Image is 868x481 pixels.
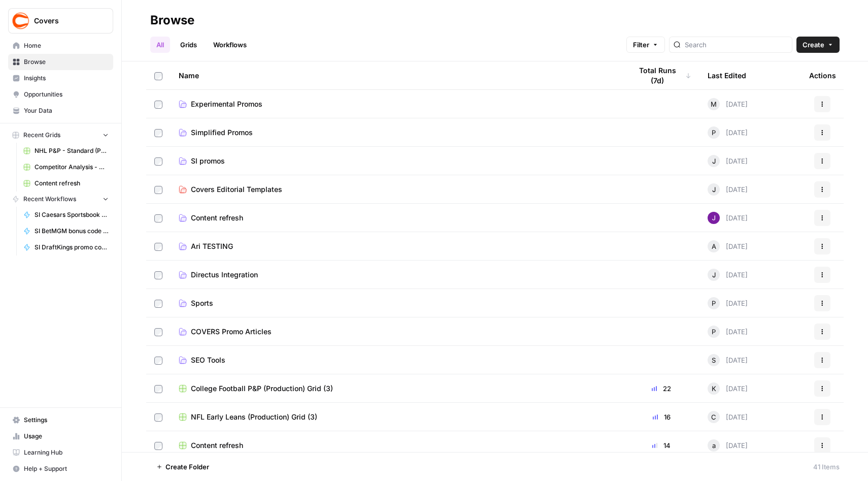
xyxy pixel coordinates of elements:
span: Help + Support [24,464,109,473]
span: Simplified Promos [191,127,253,138]
a: Competitor Analysis - URL Specific Grid [19,159,113,175]
a: SI BetMGM bonus code articles [19,223,113,239]
a: Settings [8,412,113,428]
span: Settings [24,415,109,425]
span: Experimental Promos [191,99,262,109]
a: Learning Hub [8,444,113,461]
span: Filter [633,40,649,50]
span: Opportunities [24,90,109,99]
div: [DATE] [708,240,748,252]
span: P [712,127,716,138]
a: SI Caesars Sportsbook promo code articles [19,207,113,223]
a: SEO Tools [179,355,615,365]
span: A [712,241,716,251]
span: Competitor Analysis - URL Specific Grid [35,163,109,172]
span: SI BetMGM bonus code articles [35,227,109,236]
img: nj1ssy6o3lyd6ijko0eoja4aphzn [708,212,720,224]
a: SI promos [179,156,615,166]
button: Recent Grids [8,127,113,143]
a: Content refresh [19,175,113,191]
span: Content refresh [35,179,109,188]
div: [DATE] [708,212,748,224]
button: Create Folder [150,459,215,475]
span: Sports [191,298,213,308]
a: SI DraftKings promo code articles [19,239,113,255]
span: College Football P&P (Production) Grid (3) [191,383,333,394]
div: [DATE] [708,326,748,338]
img: Covers Logo [12,12,30,30]
span: Create [803,40,824,50]
span: P [712,327,716,337]
div: 22 [631,383,691,394]
a: Covers Editorial Templates [179,184,615,195]
a: Workflows [207,37,253,53]
div: [DATE] [708,354,748,366]
span: Content refresh [191,213,243,223]
span: SI promos [191,156,225,166]
span: Ari TESTING [191,241,233,251]
a: Sports [179,298,615,308]
a: All [150,37,170,53]
a: Home [8,38,113,54]
button: Create [796,37,840,53]
div: Name [179,61,615,89]
div: Last Edited [708,61,746,89]
a: Insights [8,70,113,86]
div: [DATE] [708,411,748,423]
span: NFL Early Leans (Production) Grid (3) [191,412,317,422]
div: [DATE] [708,382,748,395]
span: Your Data [24,106,109,115]
div: [DATE] [708,269,748,281]
span: Content refresh [191,440,243,451]
a: Browse [8,54,113,70]
input: Search [685,40,788,50]
button: Recent Workflows [8,191,113,207]
button: Workspace: Covers [8,8,113,34]
span: Browse [24,57,109,67]
a: Grids [174,37,203,53]
button: Filter [626,37,665,53]
div: [DATE] [708,297,748,309]
div: [DATE] [708,155,748,167]
span: SEO Tools [191,355,225,365]
div: Total Runs (7d) [631,61,691,89]
span: Insights [24,74,109,83]
span: Home [24,41,109,50]
a: Your Data [8,103,113,119]
span: Recent Workflows [23,195,76,204]
div: 41 Items [813,462,840,472]
div: 16 [631,412,691,422]
div: [DATE] [708,183,748,196]
a: College Football P&P (Production) Grid (3) [179,383,615,394]
span: J [712,184,716,195]
span: Create Folder [165,462,209,472]
span: Recent Grids [23,131,60,140]
a: Experimental Promos [179,99,615,109]
button: Help + Support [8,461,113,477]
span: M [711,99,717,109]
div: [DATE] [708,439,748,452]
span: NHL P&P - Standard (Production) Grid [35,146,109,155]
span: Usage [24,432,109,441]
span: a [712,440,716,451]
div: 14 [631,440,691,451]
a: Usage [8,428,113,444]
span: COVERS Promo Articles [191,327,272,337]
span: Directus Integration [191,270,258,280]
a: Opportunities [8,86,113,103]
span: K [712,383,716,394]
span: Learning Hub [24,448,109,457]
span: J [712,270,716,280]
a: Ari TESTING [179,241,615,251]
div: Actions [809,61,836,89]
a: Simplified Promos [179,127,615,138]
span: J [712,156,716,166]
span: P [712,298,716,308]
span: SI DraftKings promo code articles [35,243,109,252]
div: [DATE] [708,126,748,139]
span: C [711,412,716,422]
a: NHL P&P - Standard (Production) Grid [19,143,113,159]
a: Content refresh [179,213,615,223]
div: [DATE] [708,98,748,110]
a: COVERS Promo Articles [179,327,615,337]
